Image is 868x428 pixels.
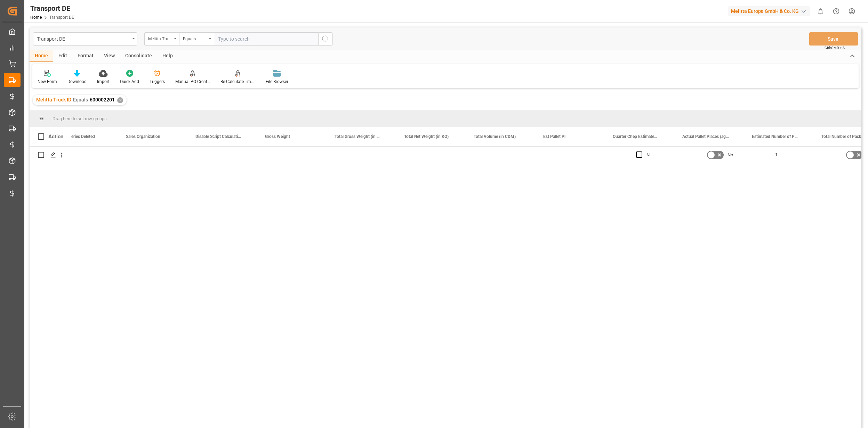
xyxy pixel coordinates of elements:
div: Download [67,79,87,85]
span: Total Number of Packages (VepoDE) [821,134,868,139]
button: search button [318,32,333,46]
button: Melitta Europa GmbH & Co. KG [728,5,813,18]
div: Melitta Europa GmbH & Co. KG [728,6,810,16]
span: Melitta Truck ID [36,97,71,102]
div: Edit [53,50,72,62]
div: Manual PO Creation [175,79,210,85]
div: ✕ [117,97,123,103]
div: Format [72,50,99,62]
span: All Deliveries Deleted [56,134,95,139]
span: 600002201 [90,97,115,102]
div: Import [97,79,110,85]
span: Disable Script Calculations [195,134,242,139]
button: show 0 new notifications [813,3,828,19]
div: Action [48,133,63,140]
span: Sales Organization [126,134,160,139]
div: Press SPACE to select this row. [30,147,71,163]
div: N [646,147,689,163]
div: New Form [38,79,57,85]
button: Save [809,32,858,46]
div: Re-Calculate Transport Costs [220,79,255,85]
a: Home [30,15,42,20]
div: View [99,50,120,62]
span: Ctrl/CMD + S [825,45,845,50]
span: Total Gross Weight (in KG) [335,134,381,139]
div: Transport DE [37,34,130,43]
div: Quick Add [120,79,139,85]
span: Equals [73,97,88,102]
span: Actual Pallet Places (aggregation) [682,134,729,139]
span: Est Pallet Pl [543,134,565,139]
span: Gross Weight [265,134,290,139]
span: Drag here to set row groups [53,116,107,121]
div: Equals [183,34,207,42]
div: File Browser [266,79,288,85]
div: Consolidate [120,50,157,62]
div: 1 [767,147,836,163]
div: Transport DE [30,3,74,14]
span: Total Volume (in CDM) [474,134,516,139]
div: Triggers [150,79,165,85]
div: Home [30,50,53,62]
span: Total Net Weight (in KG) [404,134,449,139]
span: Quarter Chep Estimated Pallet Places [613,134,659,139]
span: Estimated Number of Parcels (default value) [752,134,798,139]
button: open menu [33,32,137,46]
div: Melitta Truck ID [148,34,172,42]
input: Type to search [214,32,318,46]
span: No [728,147,733,163]
div: Help [157,50,178,62]
button: Help Center [828,3,844,19]
button: open menu [144,32,179,46]
button: open menu [179,32,214,46]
